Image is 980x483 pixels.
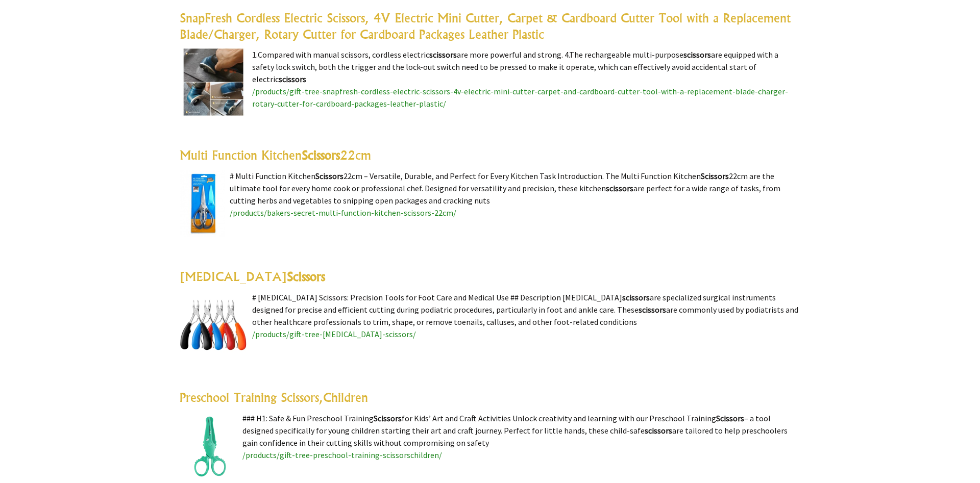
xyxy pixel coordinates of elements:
[279,74,306,84] highlight: scissors
[180,170,225,237] img: Multi Function Kitchen Scissors 22cm
[622,292,650,302] highlight: scissors
[180,390,368,405] a: Preschool Training Scissors,Children
[180,291,247,359] img: Podiatry Scissors
[230,208,456,218] a: /products/bakers-secret-multi-function-kitchen-scissors-22cm/
[701,171,729,181] highlight: Scissors
[242,450,442,460] a: /products/gift-tree-preschool-training-scissorschildren/
[180,10,791,42] a: SnapFresh Cordless Electric Scissors, 4V Electric Mini Cutter, Carpet & Cardboard Cutter Tool wit...
[252,329,416,339] a: /products/gift-tree-[MEDICAL_DATA]-scissors/
[252,86,788,109] a: /products/gift-tree-snapfresh-cordless-electric-scissors-4v-electric-mini-cutter-carpet-and-cardb...
[287,269,325,284] highlight: Scissors
[180,269,325,284] a: [MEDICAL_DATA]Scissors
[180,147,371,163] a: Multi Function KitchenScissors22cm
[374,413,402,423] highlight: Scissors
[639,304,666,315] highlight: scissors
[683,49,711,60] highlight: scissors
[315,171,344,181] highlight: Scissors
[645,425,672,436] highlight: scissors
[429,49,457,60] highlight: scissors
[180,48,247,116] img: SnapFresh Cordless Electric Scissors, 4V Electric Mini Cutter, Carpet & Cardboard Cutter Tool wit...
[180,412,237,479] img: Preschool Training Scissors,Children
[302,147,340,163] highlight: Scissors
[606,183,633,193] highlight: scissors
[716,413,744,423] highlight: Scissors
